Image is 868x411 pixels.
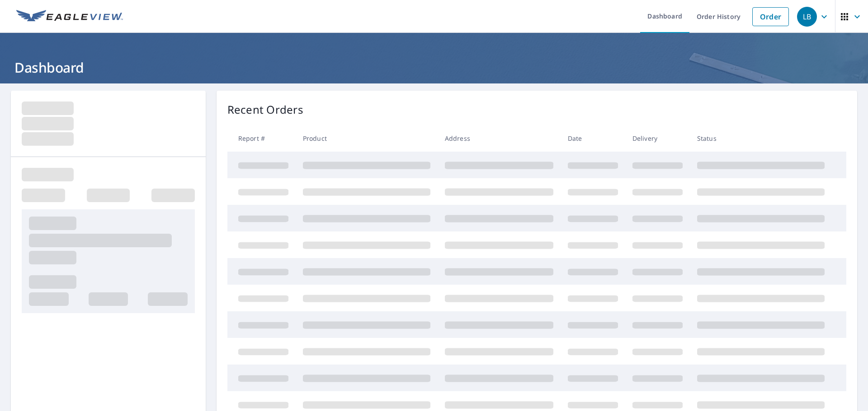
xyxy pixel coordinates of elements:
[227,125,296,152] th: Report #
[296,125,438,152] th: Product
[227,102,303,118] p: Recent Orders
[11,58,857,77] h1: Dashboard
[438,125,561,152] th: Address
[625,125,690,152] th: Delivery
[690,125,832,152] th: Status
[797,7,817,27] div: LB
[561,125,625,152] th: Date
[16,10,123,23] img: EV Logo
[752,7,789,26] a: Order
